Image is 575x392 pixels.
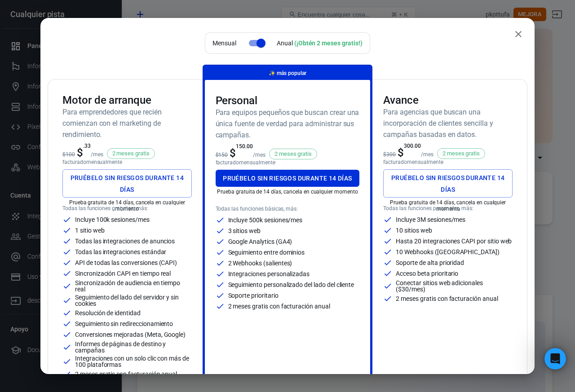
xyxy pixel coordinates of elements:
font: Sincronización de audiencia en tiempo real [75,279,180,293]
font: 2 meses gratis con facturación anual [396,295,498,302]
font: Conectar sitios web adicionales ($30/mes) [396,279,482,293]
font: Todas las funciones gratuitas, más: [62,205,148,211]
font: Prueba gratuita de 14 días, cancela en cualquier momento [390,199,506,212]
font: Hasta 20 integraciones CAPI por sitio web [396,238,512,245]
font: Todas las funciones básicas, más: [216,206,298,212]
font: 10 sitios web [396,227,432,234]
font: Google Analytics (GA4) [228,238,292,245]
font: Pruébelo sin riesgos durante 14 días [71,174,184,193]
font: mensualmente [407,159,443,165]
font: Para agencias que buscan una incorporación de clientes sencilla y campañas basadas en datos. [383,108,493,139]
font: Todas las funciones personales, más: [383,205,473,211]
font: 2 meses gratis con facturación anual [228,303,330,310]
font: 1 sitio web [75,227,104,234]
font: 2 meses gratis con facturación anual [75,370,177,378]
font: $ [230,147,236,159]
font: Conversiones mejoradas (Meta, Google) [75,331,186,338]
font: ✨ [269,70,275,76]
font: 2 meses gratis [442,150,480,157]
font: 150.00 [236,143,253,150]
font: Informes de páginas de destino y campañas [75,340,166,354]
font: facturado [62,159,86,165]
font: .33 [83,143,91,149]
font: 3 sitios web [228,227,261,234]
font: Seguimiento del lado del servidor y sin cookies [75,294,179,307]
font: $300 [383,151,396,158]
font: facturado [383,159,407,165]
font: Prueba gratuita de 14 días, cancela en cualquier momento [217,189,358,195]
button: cerca [509,25,527,43]
font: Avance [383,94,419,106]
font: Pruébelo sin riesgos durante 14 días [391,174,504,193]
font: 2 Webhooks (salientes) [228,260,292,267]
font: Todas las integraciones de anuncios [75,238,175,245]
font: 2 meses gratis [274,150,312,157]
font: Seguimiento personalizado del lado del cliente [228,281,354,288]
font: Seguimiento sin redireccionamiento [75,320,173,327]
button: Pruébelo sin riesgos durante 14 días [383,169,513,198]
font: Todas las integraciones estándar [75,248,166,255]
font: (¡Obtén 2 meses gratis!) [294,40,363,47]
font: Integraciones personalizadas [228,270,310,277]
font: $ [77,146,83,159]
font: Soporte de alta prioridad [396,259,464,266]
font: Incluye 500k sesiones/mes [228,216,303,224]
font: más popular [277,70,306,76]
button: Pruébelo sin riesgos durante 14 días [216,170,360,187]
font: Motor de arranque [62,94,151,106]
span: magia [269,70,275,76]
font: Mensual [212,40,236,47]
font: mensualmente [86,159,123,165]
font: 10 Webhooks ([GEOGRAPHIC_DATA]) [396,248,499,255]
font: Para equipos pequeños que buscan crear una única fuente de verdad para administrar sus campañas. [216,108,359,139]
font: /mes [421,151,433,158]
font: Incluye 100k sesiones/mes [75,216,150,223]
font: 2 meses gratis [112,150,150,157]
button: Pruébelo sin riesgos durante 14 días [62,169,192,198]
font: /mes [91,151,103,158]
font: Incluye 3M sesiones/mes [396,216,465,223]
font: Prueba gratuita de 14 días, cancela en cualquier momento [69,199,185,212]
font: $100 [62,151,75,158]
font: Anual [277,40,293,47]
font: Resolución de identidad [75,309,141,317]
font: /mes [253,152,265,158]
font: Acceso beta prioritario [396,270,458,277]
font: API de todas las conversiones (CAPI) [75,259,177,266]
font: Seguimiento entre dominios [228,249,305,256]
font: Soporte prioritario [228,292,279,299]
font: $ [398,146,404,159]
font: Integraciones con un solo clic con más de 100 plataformas [75,355,189,368]
font: Para emprendedores que recién comienzan con el marketing de rendimiento. [62,108,162,139]
font: $150 [216,152,228,158]
font: facturado [216,159,239,166]
font: Personal [216,94,258,107]
font: mensualmente [239,159,275,166]
font: Pruébelo sin riesgos durante 14 días [223,175,352,182]
iframe: Chat en vivo de Intercom [544,348,566,370]
font: Sincronización CAPI en tiempo real [75,270,171,277]
font: 300.00 [404,143,421,149]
